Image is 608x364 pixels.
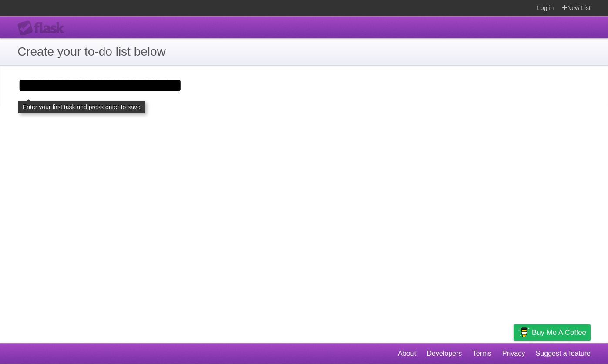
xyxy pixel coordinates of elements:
[17,43,591,61] h1: Create your to-do list below
[536,345,591,362] a: Suggest a feature
[17,20,70,36] div: Flask
[473,345,492,362] a: Terms
[502,345,525,362] a: Privacy
[427,345,462,362] a: Developers
[514,324,591,341] a: Buy me a coffee
[518,325,530,340] img: Buy me a coffee
[398,345,416,362] a: About
[532,325,586,340] span: Buy me a coffee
